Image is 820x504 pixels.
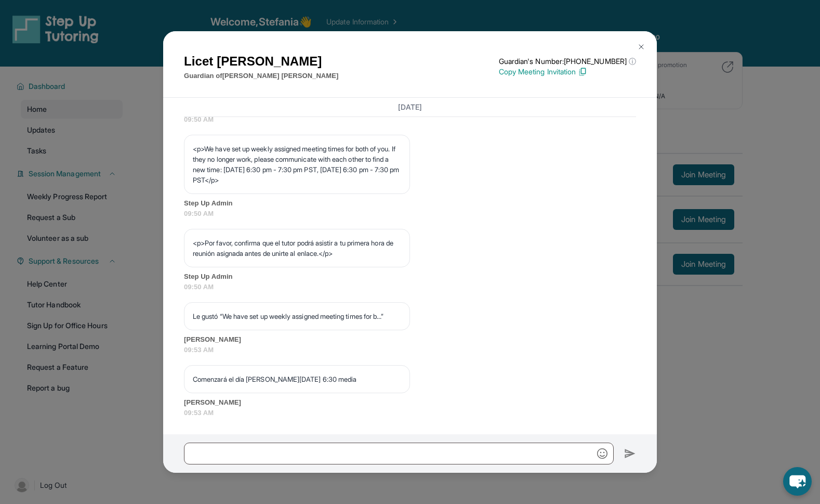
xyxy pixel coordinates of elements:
[783,467,812,496] button: chat-button
[184,397,636,408] span: [PERSON_NAME]
[499,56,636,67] p: Guardian's Number: [PHONE_NUMBER]
[184,209,636,219] span: 09:50 AM
[184,282,636,292] span: 09:50 AM
[193,238,401,259] p: <p>Por favor, confirma que el tutor podrá asistir a tu primera hora de reunión asignada antes de ...
[624,447,636,460] img: Send icon
[499,67,636,77] p: Copy Meeting Invitation
[597,448,607,459] img: Emoji
[184,408,636,418] span: 09:53 AM
[193,374,401,384] p: Comenzará el día [PERSON_NAME][DATE] 6:30 media
[184,198,636,209] span: Step Up Admin
[184,334,636,345] span: [PERSON_NAME]
[184,102,636,112] h3: [DATE]
[184,272,636,282] span: Step Up Admin
[193,311,401,321] p: Le gustó “We have set up weekly assigned meeting times for b…”
[629,56,636,67] span: ⓘ
[637,43,645,51] img: Close Icon
[193,144,401,185] p: <p>We have set up weekly assigned meeting times for both of you. If they no longer work, please c...
[184,71,338,81] p: Guardian of [PERSON_NAME] [PERSON_NAME]
[578,67,587,76] img: Copy Icon
[184,345,636,355] span: 09:53 AM
[184,52,338,71] h1: Licet [PERSON_NAME]
[184,114,636,125] span: 09:50 AM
